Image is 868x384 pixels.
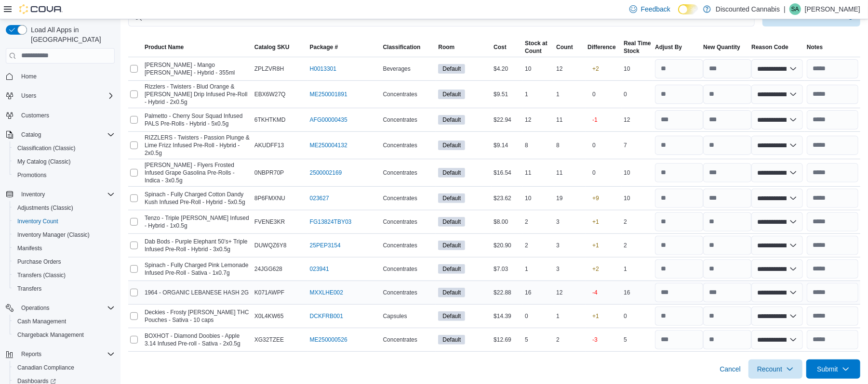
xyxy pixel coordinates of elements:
div: 12 [523,114,554,126]
span: Cash Management [17,318,66,325]
div: Beverages [381,63,437,75]
span: Default [442,64,461,73]
div: Concentrates [381,89,437,100]
span: Default [442,265,461,273]
div: $22.88 [492,287,523,298]
a: ME250001891 [310,90,347,98]
span: XG32TZEE [254,336,284,344]
span: Default [438,168,465,178]
div: Concentrates [381,263,437,275]
p: +1 [592,218,599,226]
span: Home [21,73,37,80]
div: 1 [554,89,586,100]
span: Canadian Compliance [17,364,74,371]
button: Home [2,69,119,83]
div: 12 [622,114,653,126]
span: Canadian Compliance [13,362,115,373]
span: Adjust By [655,43,682,51]
div: 0 [622,89,653,100]
p: | [784,3,786,15]
div: 19 [554,192,586,204]
div: Concentrates [381,114,437,126]
div: 10 [622,63,653,75]
span: Adjustments (Classic) [13,202,115,214]
div: Stock [624,47,651,55]
a: AFG00000435 [310,116,347,124]
span: Manifests [17,244,42,252]
span: Customers [17,109,115,121]
div: 1 [622,263,653,275]
div: 10 [523,192,554,204]
div: Count [525,47,548,55]
span: AKUDFF13 [254,141,284,149]
div: 16 [622,287,653,298]
span: Default [438,193,465,203]
div: 10 [622,167,653,179]
span: Dab Bods - Purple Elephant 50’s+ Triple Infused Pre-Roll - Hybrid - 3x0.5g [145,238,251,253]
div: 1 [523,89,554,100]
span: My Catalog (Classic) [17,158,71,166]
div: 11 [523,167,554,179]
span: BOXHOT - Diamond Doobies - Apple 3.14 Infused Pre-roll - Sativa - 2x0.5g [145,332,251,347]
div: Concentrates [381,216,437,228]
span: Operations [17,302,115,314]
span: Deckies - Frosty Berry THC Pouches - Sativa - 10 caps [145,308,251,324]
span: Cancel [720,364,741,374]
div: $9.14 [492,140,523,151]
span: Notes [807,43,823,51]
div: Concentrates [381,287,437,298]
span: Users [17,90,115,102]
div: 12 [554,287,586,298]
div: Difference [588,43,616,51]
a: ME250000526 [310,336,347,344]
span: Default [438,115,465,125]
button: Cancel [716,359,745,379]
a: Inventory Manager (Classic) [13,229,93,241]
div: 0 [523,310,554,322]
span: Default [438,288,465,297]
span: 6TKHTKMD [254,116,286,124]
div: 10 [622,192,653,204]
span: Mollo - Mango Seltzer - Hybrid - 355ml [145,61,251,77]
div: 16 [523,287,554,298]
div: 11 [554,114,586,126]
span: Catalog SKU [254,43,290,51]
span: 1964 - ORGANIC LEBANESE HASH 2G [145,289,249,296]
span: My Catalog (Classic) [13,156,115,167]
span: Transfers [13,283,115,294]
span: Chargeback Management [13,329,115,341]
span: 0NBPR70P [254,169,284,177]
span: Stock at Count [525,39,548,55]
button: Purchase Orders [10,255,119,269]
button: Recount [748,359,802,379]
span: Palmetto - Cherry Sour Squad Infused PALS Pre-Rolls - Hybrid - 5x0.5g [145,112,251,128]
span: Count [556,43,573,51]
span: Default [442,115,461,124]
span: Promotions [17,171,47,179]
span: Claybourne - Flyers Frosted Infused Grape Gasolina Pre-Rolls - Indica - 3x0.5g [145,161,251,184]
span: Transfers [17,285,41,293]
div: Real Time [624,39,651,47]
span: Inventory [17,189,115,200]
div: 0 [622,310,653,322]
div: Capsules [381,310,437,322]
button: Room [436,41,492,53]
span: X0L4KW65 [254,312,284,320]
div: 3 [554,263,586,275]
span: Default [442,218,461,226]
span: 24JGG628 [254,265,282,273]
div: $16.54 [492,167,523,179]
a: Canadian Compliance [13,362,78,373]
span: Room [438,43,454,51]
div: 2 [622,216,653,228]
span: DUWQZ6Y8 [254,242,287,249]
button: Transfers [10,282,119,295]
span: Rizzlers - Twisters - Blud Orange & Berry Drip Infused Pre-Roll - Hybrid - 2x0.5g [145,83,251,106]
button: Canadian Compliance [10,361,119,374]
div: $14.39 [492,310,523,322]
span: Classification (Classic) [17,144,76,152]
p: +9 [592,194,599,202]
span: Inventory Manager (Classic) [17,231,90,239]
span: Inventory [21,191,45,198]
